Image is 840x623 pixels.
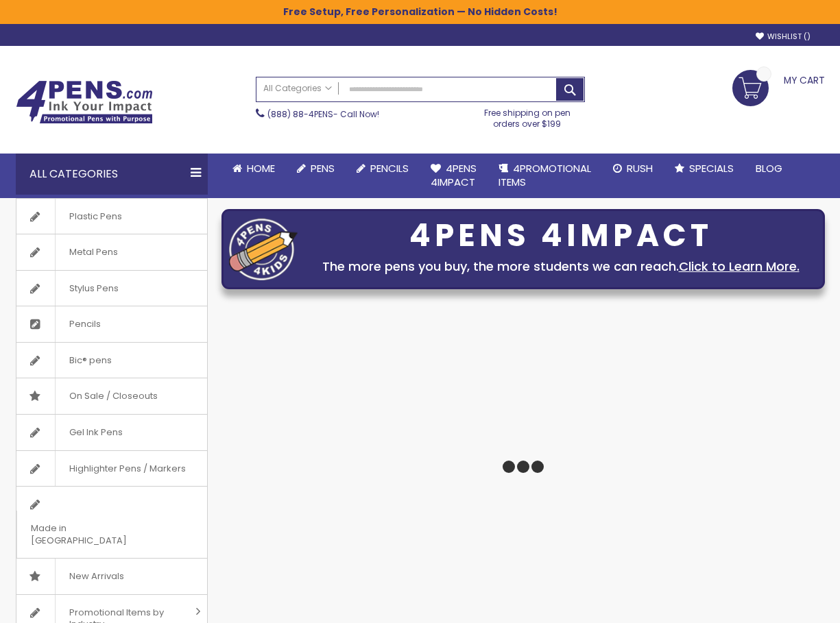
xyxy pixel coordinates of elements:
[16,154,208,195] div: All Categories
[16,199,207,234] a: Plastic Pens
[16,451,207,487] a: Highlighter Pens / Markers
[229,218,298,280] img: four_pen_logo.png
[55,306,115,342] span: Pencils
[346,154,420,184] a: Pencils
[488,154,602,198] a: 4PROMOTIONALITEMS
[16,559,207,594] a: New Arrivals
[263,83,332,94] span: All Categories
[55,271,132,306] span: Stylus Pens
[55,234,132,270] span: Metal Pens
[664,154,745,184] a: Specials
[16,415,207,450] a: Gel Ink Pens
[256,77,339,100] a: All Categories
[16,271,207,306] a: Stylus Pens
[55,559,138,594] span: New Arrivals
[16,306,207,342] a: Pencils
[602,154,664,184] a: Rush
[267,108,379,120] span: - Call Now!
[55,415,136,450] span: Gel Ink Pens
[431,161,477,189] span: 4Pens 4impact
[679,258,800,275] a: Click to Learn More.
[55,378,171,414] span: On Sale / Closeouts
[420,154,488,198] a: 4Pens4impact
[304,221,817,250] div: 4PENS 4IMPACT
[267,108,333,120] a: (888) 88-4PENS
[55,451,200,487] span: Highlighter Pens / Markers
[745,154,793,184] a: Blog
[16,80,153,124] img: 4Pens Custom Pens and Promotional Products
[689,161,734,175] span: Specials
[470,102,585,130] div: Free shipping on pen orders over $199
[370,161,409,175] span: Pencils
[311,161,335,175] span: Pens
[756,32,811,42] a: Wishlist
[756,161,782,175] span: Blog
[247,161,275,175] span: Home
[499,161,591,189] span: 4PROMOTIONAL ITEMS
[16,511,173,558] span: Made in [GEOGRAPHIC_DATA]
[55,199,136,234] span: Plastic Pens
[55,343,125,378] span: Bic® pens
[16,343,207,378] a: Bic® pens
[16,378,207,414] a: On Sale / Closeouts
[16,487,207,558] a: Made in [GEOGRAPHIC_DATA]
[627,161,653,175] span: Rush
[221,154,286,184] a: Home
[304,257,817,276] div: The more pens you buy, the more students we can reach.
[286,154,346,184] a: Pens
[16,234,207,270] a: Metal Pens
